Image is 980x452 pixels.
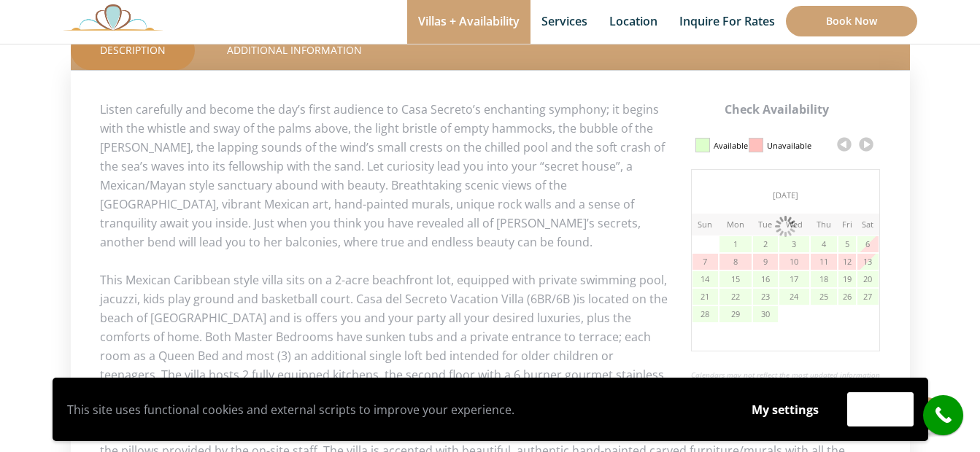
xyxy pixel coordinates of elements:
[714,133,748,158] div: Available
[738,393,833,426] button: My settings
[786,6,917,36] a: Book Now
[63,4,163,31] img: Awesome Logo
[100,270,881,403] p: This Mexican Caribbean style villa sits on a 2-acre beachfront lot, equipped with private swimmin...
[100,100,881,252] p: Listen carefully and become the day’s first audience to Casa Secreto’s enchanting symphony; it be...
[67,399,723,421] p: This site uses functional cookies and external scripts to improve your experience.
[923,395,963,435] a: call
[927,399,960,432] i: call
[198,31,391,70] a: Additional Information
[71,31,195,70] a: Description
[847,392,914,426] button: Accept
[767,133,811,158] div: Unavailable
